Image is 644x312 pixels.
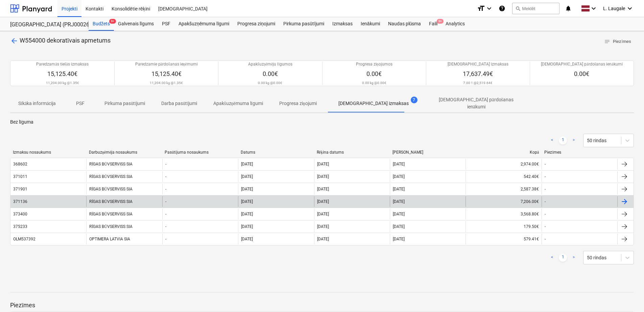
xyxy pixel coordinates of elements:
[545,174,546,179] div: -
[72,100,88,107] p: PSF
[545,237,546,241] div: -
[463,81,493,85] p: 7.00 1 @ 2,519.64€
[114,17,158,31] a: Galvenais līgums
[89,17,114,31] div: Budžets
[384,17,425,31] a: Naudas plūsma
[393,237,405,241] div: [DATE]
[604,38,610,45] span: notes
[366,70,382,77] span: 0.00€
[317,187,329,191] div: [DATE]
[241,174,253,179] div: [DATE]
[437,19,444,24] span: 9+
[541,61,622,67] p: [DEMOGRAPHIC_DATA] pārdošanas ienākumi
[165,162,166,166] div: -
[13,174,27,179] div: 371011
[317,237,329,241] div: [DATE]
[393,224,405,229] div: [DATE]
[13,162,27,166] div: 368602
[317,199,329,204] div: [DATE]
[13,199,27,204] div: 371136
[89,150,160,155] div: Darbuzņēmēja nosaukums
[425,17,442,31] a: Faili9+
[13,237,35,241] div: OLM537392
[165,174,166,179] div: -
[466,159,541,170] div: 2,974.00€
[392,150,463,155] div: [PERSON_NAME]
[463,70,493,77] span: 17,637.49€
[86,196,162,207] div: RĪGAS BŪVSERVISS SIA
[13,212,27,216] div: 373400
[213,100,263,107] p: Apakšuzņēmuma līgumi
[109,19,116,24] span: 9+
[469,150,539,155] div: Kopā
[36,61,88,67] p: Paredzamās tiešās izmaksas
[362,81,386,85] p: 0.00 kg @ 0.00€
[393,187,405,191] div: [DATE]
[165,237,166,241] div: -
[165,187,166,191] div: -
[86,159,162,170] div: RĪGAS BŪVSERVISS SIA
[317,150,387,155] div: Rēķina datums
[544,150,615,155] div: Piezīmes
[20,37,111,44] span: W554000 dekoratīvais apmetums
[574,70,589,77] span: 0.00€
[161,100,197,107] p: Darba pasūtījumi
[165,224,166,229] div: -
[338,100,409,107] p: [DEMOGRAPHIC_DATA] izmaksas
[357,17,384,31] a: Ienākumi
[241,212,253,216] div: [DATE]
[233,17,279,31] a: Progresa ziņojumi
[241,162,253,166] div: [DATE]
[13,224,27,229] div: 375233
[328,17,357,31] a: Izmaksas
[241,150,311,155] div: Datums
[601,36,634,47] button: Piezīmes
[393,212,405,216] div: [DATE]
[165,150,235,155] div: Pasūtījuma nosaukums
[559,254,567,262] a: Page 1 is your current page
[135,61,198,67] p: Paredzamie pārdošanas ieņēmumi
[559,136,567,145] a: Page 1 is your current page
[151,70,182,77] span: 15,125.40€
[248,61,292,67] p: Apakšuzņēmēju līgumos
[317,162,329,166] div: [DATE]
[165,212,166,216] div: -
[466,171,541,182] div: 542.40€
[241,187,253,191] div: [DATE]
[10,301,634,309] p: Piezīmes
[174,17,233,31] a: Apakšuzņēmuma līgumi
[545,162,546,166] div: -
[604,38,631,46] span: Piezīmes
[10,21,80,28] div: [GEOGRAPHIC_DATA] (PRJ0002627, K-1 un K-2(2.kārta) 2601960
[150,81,183,85] p: 11,204.00 kg @ 1.35€
[165,199,166,204] div: -
[442,17,469,31] a: Analytics
[158,17,174,31] a: PSF
[263,70,278,77] span: 0.00€
[356,61,392,67] p: Progresa ziņojumos
[10,119,634,126] p: Bez līguma
[86,234,162,244] div: OPTIMERA LATVIA SIA
[86,171,162,182] div: RĪGAS BŪVSERVISS SIA
[279,17,328,31] a: Pirkuma pasūtījumi
[545,199,546,204] div: -
[317,212,329,216] div: [DATE]
[545,224,546,229] div: -
[545,212,546,216] div: -
[466,196,541,207] div: 7,206.00€
[89,17,114,31] a: Budžets9+
[430,96,522,110] p: [DEMOGRAPHIC_DATA] pārdošanas ienākumi
[393,174,405,179] div: [DATE]
[18,100,56,107] p: Sīkāka informācija
[47,70,77,77] span: 15,125.40€
[425,17,442,31] div: Faili
[393,162,405,166] div: [DATE]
